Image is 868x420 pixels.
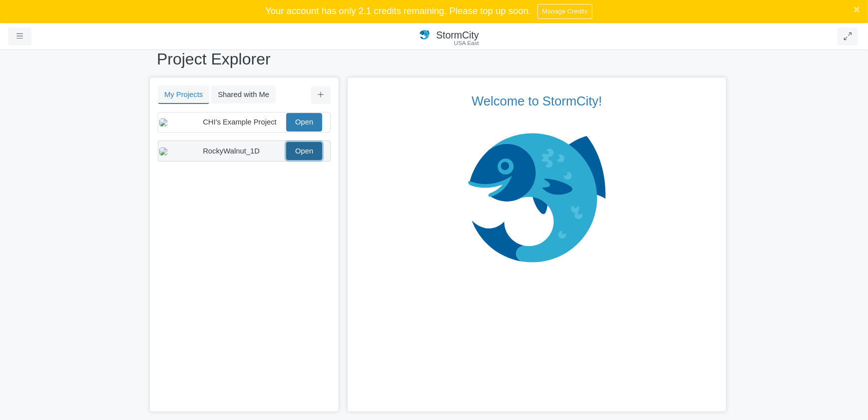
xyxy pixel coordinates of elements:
button: Shared with Me [211,85,276,103]
img: chi-fish-icon.svg [420,30,432,39]
img: chi-fish.svg [467,132,606,263]
a: Manage Credits [537,4,592,18]
button: My Projects [158,85,209,104]
span: StormCity [436,29,478,40]
p: Welcome to StormCity! [356,93,718,109]
span: × [854,3,860,15]
a: Open [286,113,322,131]
button: Close [854,4,860,15]
img: da26cd20-091a-4e42-8dd8-dd5ed24c6be8 [159,147,167,155]
span: Your account has only 2.1 credits remaining. Please top up soon. [265,5,531,16]
img: 26aec353-38a8-4a41-820e-f8b29e23f0a7 [159,118,167,126]
span: USA East [454,39,479,47]
h1: Project Explorer [157,49,711,68]
span: CHI's Example Project [203,118,277,126]
a: Open [286,142,322,160]
span: RockyWalnut_1D [203,147,260,155]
